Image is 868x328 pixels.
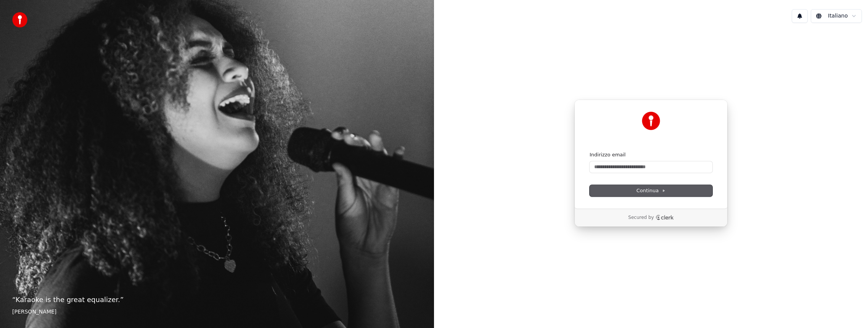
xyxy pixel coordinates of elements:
[656,215,674,220] a: Clerk logo
[637,187,665,194] span: Continua
[628,215,654,221] p: Secured by
[642,112,660,130] img: Youka
[590,151,625,158] label: Indirizzo email
[12,308,422,316] footer: [PERSON_NAME]
[12,12,27,27] img: youka
[590,185,712,196] button: Continua
[12,294,422,305] p: “ Karaoke is the great equalizer. ”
